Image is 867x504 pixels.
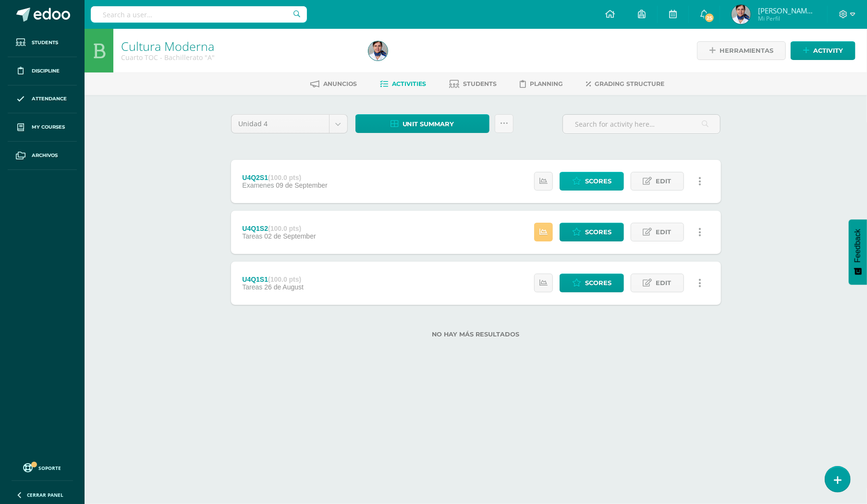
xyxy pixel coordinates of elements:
[276,181,327,189] span: 09 de September
[121,39,357,53] h1: Cultura Moderna
[32,67,60,75] span: Discipline
[12,461,73,474] a: Soporte
[8,142,77,170] a: Archivos
[560,223,624,241] a: Scores
[121,38,214,54] a: Cultura Moderna
[39,465,61,471] span: Soporte
[264,283,304,291] span: 26 de August
[585,172,611,190] span: Scores
[530,80,563,87] span: Planning
[449,76,497,92] a: Students
[813,42,843,60] span: Activity
[268,276,301,283] strong: (100.0 pts)
[8,29,77,57] a: Students
[232,115,347,133] a: Unidad 4
[32,123,65,131] span: My courses
[849,219,867,285] button: Feedback - Mostrar encuesta
[8,85,77,114] a: Attendance
[27,492,63,498] span: Cerrar panel
[32,39,58,47] span: Students
[268,174,301,181] strong: (100.0 pts)
[791,41,855,60] a: Activity
[463,80,497,87] span: Students
[242,225,316,232] div: U4Q1S2
[520,76,563,92] a: Planning
[586,76,664,92] a: Grading structure
[355,114,489,133] a: Unit summary
[32,152,58,159] span: Archivos
[656,172,672,190] span: Edit
[268,225,301,232] strong: (100.0 pts)
[368,41,388,60] img: 1792bf0c86e4e08ac94418cc7cb908c7.png
[310,76,357,92] a: Anuncios
[231,331,721,338] label: No hay más resultados
[697,41,786,60] a: Herramientas
[323,80,357,87] span: Anuncios
[704,12,715,23] span: 25
[242,283,262,291] span: Tareas
[8,113,77,142] a: My courses
[392,80,426,87] span: Activities
[8,57,77,85] a: Discipline
[239,115,322,133] span: Unidad 4
[32,95,67,103] span: Attendance
[656,223,672,241] span: Edit
[91,6,307,23] input: Search a user…
[121,53,357,62] div: Cuarto TOC - Bachillerato 'A'
[242,276,304,283] div: U4Q1S1
[380,76,426,92] a: Activities
[242,232,262,240] span: Tareas
[242,181,274,189] span: Examenes
[758,14,816,23] span: Mi Perfil
[854,229,862,263] span: Feedback
[563,115,720,133] input: Search for activity here…
[560,274,624,292] a: Scores
[560,172,624,191] a: Scores
[656,274,672,292] span: Edit
[595,80,664,87] span: Grading structure
[585,274,611,292] span: Scores
[720,42,773,60] span: Herramientas
[242,174,327,181] div: U4Q2S1
[585,223,611,241] span: Scores
[732,5,751,24] img: 1792bf0c86e4e08ac94418cc7cb908c7.png
[758,6,816,15] span: [PERSON_NAME] [PERSON_NAME]
[264,232,316,240] span: 02 de September
[403,115,454,133] span: Unit summary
